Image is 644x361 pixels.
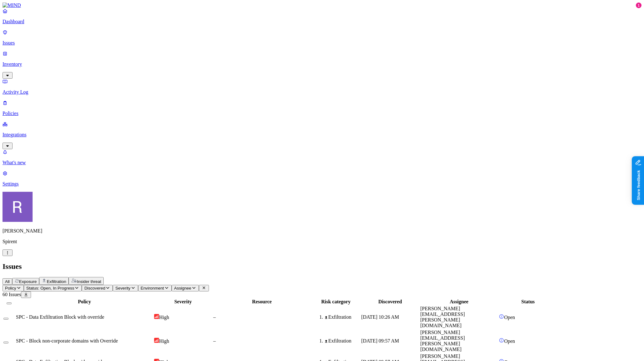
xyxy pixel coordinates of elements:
button: Select all [7,302,12,304]
img: severity-high [154,338,159,343]
span: [PERSON_NAME][EMAIL_ADDRESS][PERSON_NAME][DOMAIN_NAME] [420,306,465,328]
p: Activity Log [3,89,641,95]
span: [DATE] 09:57 AM [361,338,399,343]
span: Status: Open, In Progress [26,286,74,290]
span: Open [504,338,515,344]
p: Integrations [3,132,641,138]
span: Exposure [19,279,37,284]
p: What's new [3,160,641,165]
span: SPC - Data Exfiltration Block with override [16,314,104,320]
span: Environment [141,286,164,290]
span: [PERSON_NAME][EMAIL_ADDRESS][PERSON_NAME][DOMAIN_NAME] [420,330,465,352]
button: Select row [3,318,8,320]
a: MIND [3,3,641,8]
a: Activity Log [3,79,641,95]
div: Exfiltration [324,314,360,320]
p: [PERSON_NAME] [3,228,641,234]
a: What's new [3,149,641,165]
span: – [213,314,216,320]
span: SPC - Block non-corporate domains with Override [16,338,118,343]
p: Spirent [3,239,641,244]
button: Select row [3,342,8,343]
span: All [5,279,10,284]
span: High [159,315,169,320]
span: [DATE] 10:26 AM [361,314,399,320]
p: Policies [3,111,641,116]
div: 1 [636,3,641,8]
span: Severity [115,286,130,290]
span: Policy [5,286,16,290]
img: status-open [499,314,504,319]
img: status-open [499,338,504,343]
span: Exfiltration [47,279,66,284]
p: Settings [3,181,641,187]
span: Open [504,315,515,320]
span: High [159,338,169,344]
div: Severity [154,299,212,305]
a: Inventory [3,51,641,78]
img: severity-high [154,314,159,319]
a: Issues [3,29,641,46]
img: Rich Thompson [3,192,33,222]
a: Dashboard [3,8,641,24]
span: Insider threat [77,279,101,284]
h2: Issues [3,262,641,271]
div: Exfiltration [324,338,360,344]
div: Resource [213,299,311,305]
span: Assignee [174,286,191,290]
div: Policy [16,299,153,305]
p: Dashboard [3,19,641,24]
span: – [213,338,216,343]
div: Risk category [312,299,360,305]
span: 60 Issues [3,292,21,297]
div: Status [499,299,557,305]
div: Assignee [420,299,498,305]
img: MIND [3,3,21,8]
a: Integrations [3,121,641,148]
a: Settings [3,170,641,187]
a: Policies [3,100,641,116]
p: Issues [3,40,641,46]
p: Inventory [3,61,641,67]
span: Discovered [84,286,105,290]
div: Discovered [361,299,419,305]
